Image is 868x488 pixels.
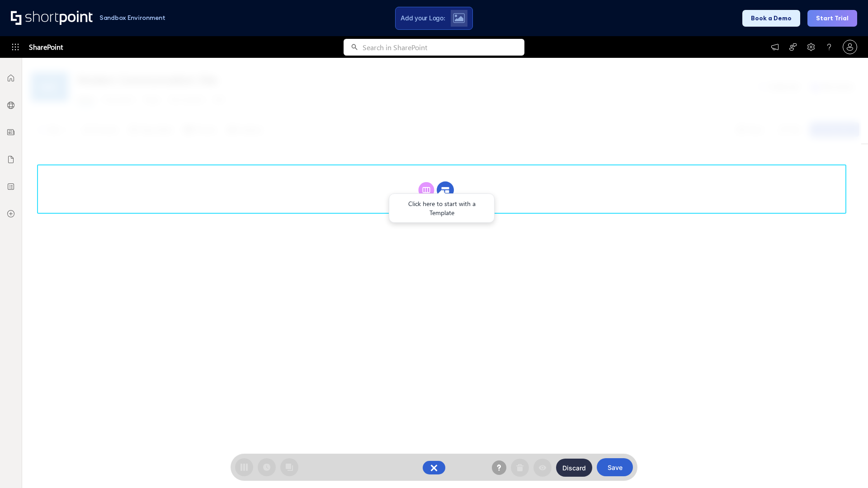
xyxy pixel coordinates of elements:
input: Search in SharePoint [363,39,524,56]
span: Add your Logo: [401,14,445,22]
button: Start Trial [807,10,857,27]
button: Discard [556,459,592,477]
button: Book a Demo [742,10,800,27]
h1: Sandbox Environment [99,15,165,20]
button: Save [597,458,633,476]
span: SharePoint [29,36,63,58]
img: Upload logo [453,13,465,23]
iframe: Chat Widget [823,445,868,488]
